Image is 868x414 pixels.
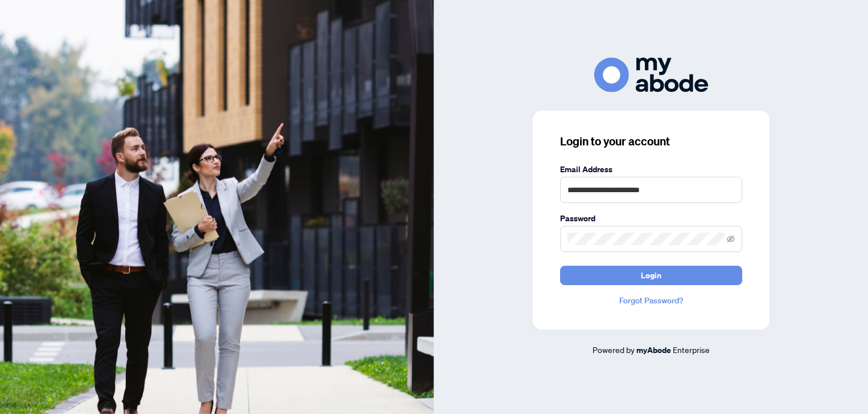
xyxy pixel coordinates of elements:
span: Enterprise [673,344,710,355]
label: Password [560,212,742,225]
a: Forgot Password? [560,294,742,307]
label: Email Address [560,163,742,176]
span: Powered by [593,344,635,355]
span: eye-invisible [727,235,735,243]
img: ma-logo [594,58,708,92]
h3: Login to your account [560,133,742,149]
button: Login [560,266,742,285]
span: Login [641,266,661,285]
a: myAbode [636,344,671,356]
